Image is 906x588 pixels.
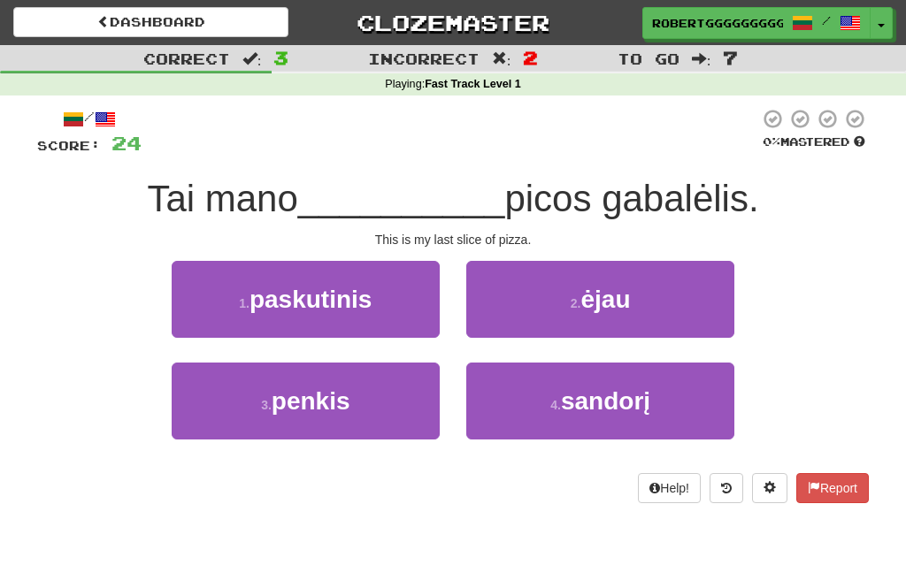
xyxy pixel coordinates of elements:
[298,178,505,219] span: __________
[638,473,701,503] button: Help!
[272,387,350,415] span: penkis
[523,47,538,68] span: 2
[466,261,734,338] button: 2.ėjau
[642,7,871,39] a: RobertGgggggggg /
[147,178,297,219] span: Tai mano
[580,286,630,313] span: ėjau
[796,473,869,503] button: Report
[111,132,142,154] span: 24
[571,296,581,310] small: 2 .
[37,231,869,248] div: This is my last slice of pizza.
[273,47,288,68] span: 3
[250,286,372,313] span: paskutinis
[425,78,521,90] strong: Fast Track Level 1
[723,47,738,68] span: 7
[261,398,272,412] small: 3 .
[172,363,440,439] button: 3.penkis
[618,50,679,67] span: To go
[652,15,783,31] span: RobertGgggggggg
[13,7,288,37] a: Dashboard
[37,108,142,130] div: /
[172,261,440,338] button: 1.paskutinis
[504,178,758,219] span: picos gabalėlis.
[143,50,230,67] span: Correct
[368,50,480,67] span: Incorrect
[239,296,250,310] small: 1 .
[759,134,869,150] div: Mastered
[763,134,780,149] span: 0 %
[466,363,734,439] button: 4.sandorį
[561,387,650,415] span: sandorį
[692,51,711,66] span: :
[315,7,590,38] a: Clozemaster
[492,51,511,66] span: :
[822,14,831,27] span: /
[37,138,101,153] span: Score:
[710,473,743,503] button: Round history (alt+y)
[242,51,262,66] span: :
[550,398,561,412] small: 4 .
